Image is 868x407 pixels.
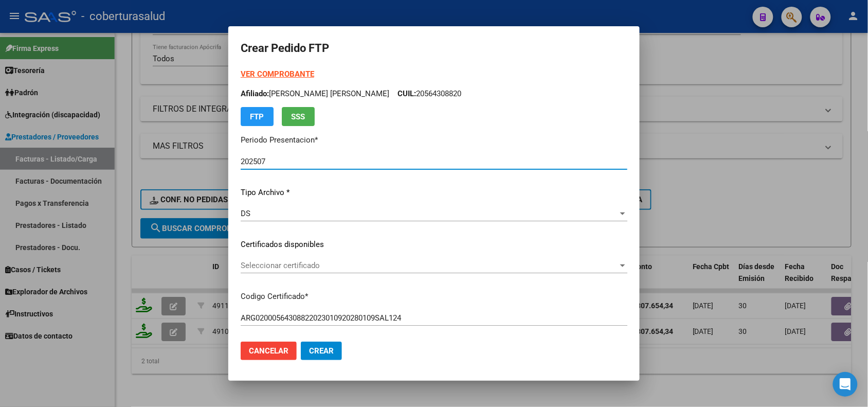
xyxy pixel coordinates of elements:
[241,342,297,360] button: Cancelar
[241,291,627,303] p: Codigo Certificado
[249,346,288,356] span: Cancelar
[241,89,269,98] span: Afiliado:
[241,209,250,218] span: DS
[241,69,314,79] a: VER COMPROBANTE
[241,88,627,100] p: [PERSON_NAME] [PERSON_NAME] 20564308820
[241,107,274,126] button: FTP
[241,134,627,146] p: Periodo Presentacion
[397,89,416,98] span: CUIL:
[292,112,305,121] span: SSS
[241,39,627,58] h2: Crear Pedido FTP
[309,346,334,356] span: Crear
[250,112,264,121] span: FTP
[241,261,618,270] span: Seleccionar certificado
[241,239,627,251] p: Certificados disponibles
[301,342,342,360] button: Crear
[282,107,315,126] button: SSS
[241,187,627,199] p: Tipo Archivo *
[833,372,858,397] div: Open Intercom Messenger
